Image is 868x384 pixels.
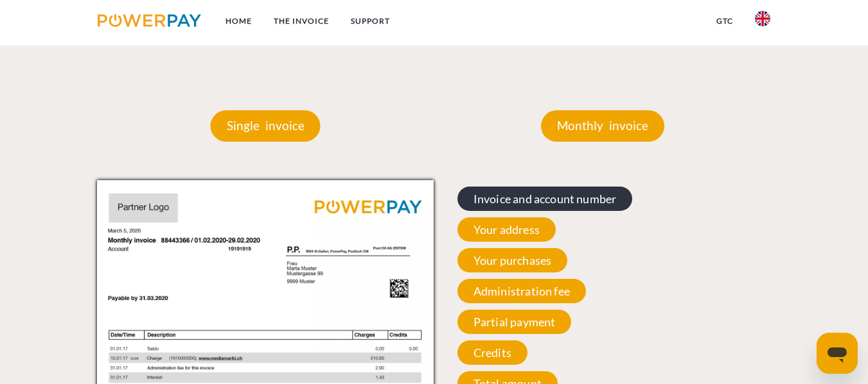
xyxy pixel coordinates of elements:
[457,187,633,211] span: Invoice and account number
[215,10,263,33] a: Home
[457,248,568,272] span: Your purchases
[211,110,321,141] p: Single invoice
[263,10,340,33] a: THE INVOICE
[755,11,770,26] img: en
[541,110,664,141] p: Monthly invoice
[457,217,556,242] span: Your address
[98,14,201,27] img: logo-powerpay.svg
[817,333,858,374] iframe: Button to launch messaging window, conversation in progress
[457,310,572,334] span: Partial payment
[705,10,744,33] a: GTC
[340,10,401,33] a: Support
[457,340,527,365] span: Credits
[457,279,586,303] span: Administration fee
